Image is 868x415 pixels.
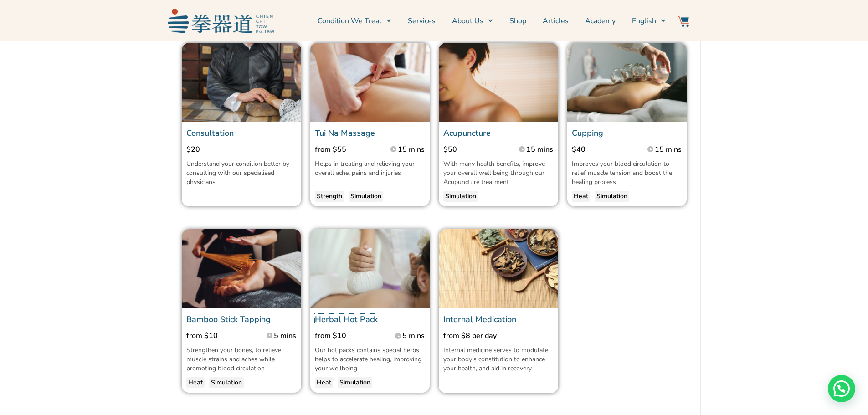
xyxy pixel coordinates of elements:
[585,10,616,32] a: Academy
[443,330,543,341] p: from $8 per day
[315,377,333,388] a: Heat
[315,314,378,325] a: Herbal Hot Pack
[443,144,504,155] p: $50
[519,146,525,152] img: Time Grey
[186,128,234,138] a: Consultation
[390,146,396,152] img: Time Grey
[632,10,666,32] a: English
[402,330,425,341] p: 5 mins
[315,330,375,341] p: from $10
[186,144,297,155] p: $20
[572,144,632,155] p: $40
[339,378,370,387] span: Simulation
[315,144,375,155] p: from $55
[443,128,491,138] a: Acupuncture
[186,330,247,341] p: from $10
[595,191,629,202] a: Simulation
[188,378,203,387] span: Heat
[315,159,425,178] p: Helps in treating and relieving your overall ache, pains and injuries
[317,378,331,387] span: Heat
[574,192,588,201] span: Heat
[350,192,381,201] span: Simulation
[647,146,653,152] img: Time Grey
[349,191,383,202] a: Simulation
[526,144,553,155] p: 15 mins
[315,191,344,202] a: Strength
[186,159,297,187] p: Understand your condition better by consulting with our specialised physicians
[445,192,476,201] span: Simulation
[509,10,526,32] a: Shop
[443,191,478,202] a: Simulation
[452,10,493,32] a: About Us
[315,346,425,373] p: Our hot packs contains special herbs helps to accelerate healing, improving your wellbeing
[655,144,682,155] p: 15 mins
[443,159,554,187] p: With many health benefits, improve your overall well being through our Acupuncture treatment
[209,377,244,388] a: Simulation
[572,128,603,138] a: Cupping
[274,330,296,341] p: 5 mins
[279,10,666,32] nav: Menu
[186,314,271,325] a: Bamboo Stick Tapping
[678,16,689,27] img: Website Icon-03
[267,333,272,338] img: Time Grey
[408,10,436,32] a: Services
[315,128,375,138] a: Tui Na Massage
[211,378,242,387] span: Simulation
[632,15,656,26] span: English
[338,377,372,388] a: Simulation
[543,10,569,32] a: Articles
[186,377,205,388] a: Heat
[443,346,554,373] p: Internal medicine serves to modulate your body’s constitution to enhance your health, and aid in ...
[443,314,516,325] a: Internal Medication
[596,192,627,201] span: Simulation
[186,346,297,373] p: Strengthen your bones, to relieve muscle strains and aches while promoting blood circulation
[572,191,590,202] a: Heat
[395,333,401,339] img: Time Grey
[398,144,425,155] p: 15 mins
[317,192,342,201] span: Strength
[318,10,391,32] a: Condition We Treat
[572,159,682,187] p: Improves your blood circulation to relief muscle tension and boost the healing process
